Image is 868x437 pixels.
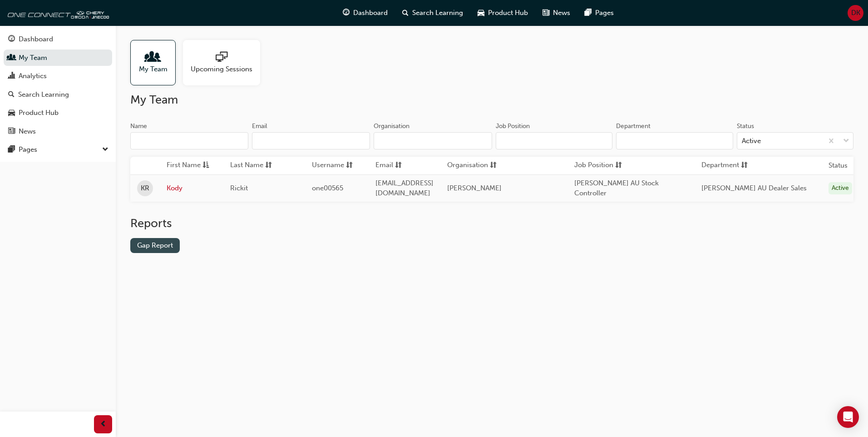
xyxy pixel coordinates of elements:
[447,184,502,192] span: [PERSON_NAME]
[18,89,69,100] div: Search Learning
[577,4,621,22] a: pages-iconPages
[102,144,108,156] span: down-icon
[375,160,425,171] button: Emailsorting-icon
[595,8,614,18] span: Pages
[202,160,209,171] span: asc-icon
[447,160,497,171] button: Organisationsorting-icon
[829,182,852,194] div: Active
[5,4,109,22] img: oneconnect
[843,135,849,147] span: down-icon
[252,132,370,149] input: Email
[741,160,748,171] span: sorting-icon
[130,238,180,253] a: Gap Report
[230,160,263,171] span: Last Name
[265,160,272,171] span: sorting-icon
[8,146,15,154] span: pages-icon
[19,34,53,45] div: Dashboard
[615,160,622,171] span: sorting-icon
[353,8,388,18] span: Dashboard
[496,132,613,149] input: Job Position
[402,7,409,19] span: search-icon
[141,183,149,194] span: KR
[335,4,395,22] a: guage-iconDashboard
[8,54,15,62] span: people-icon
[183,40,267,85] a: Upcoming Sessions
[848,5,863,21] button: DK
[312,184,343,192] span: one00565
[4,141,112,158] button: Pages
[4,104,112,121] a: Product Hub
[4,86,112,103] a: Search Learning
[542,7,549,19] span: news-icon
[701,160,739,171] span: Department
[130,122,147,131] div: Name
[701,160,751,171] button: Departmentsorting-icon
[701,184,807,192] span: [PERSON_NAME] AU Dealer Sales
[4,123,112,140] a: News
[19,108,59,118] div: Product Hub
[19,144,37,155] div: Pages
[191,64,252,74] span: Upcoming Sessions
[447,160,488,171] span: Organisation
[167,183,217,194] a: Kody
[488,8,528,18] span: Product Hub
[395,4,470,22] a: search-iconSearch Learning
[312,160,344,171] span: Username
[374,122,409,131] div: Organisation
[574,160,624,171] button: Job Positionsorting-icon
[616,132,733,149] input: Department
[490,160,497,171] span: sorting-icon
[470,4,535,22] a: car-iconProduct Hub
[742,136,761,146] div: Active
[100,419,107,430] span: prev-icon
[8,128,15,136] span: news-icon
[19,126,36,137] div: News
[167,160,201,171] span: First Name
[19,71,47,81] div: Analytics
[147,51,159,64] span: people-icon
[312,160,362,171] button: Usernamesorting-icon
[837,406,859,428] div: Open Intercom Messenger
[216,51,227,64] span: sessionType_ONLINE_URL-icon
[4,31,112,48] a: Dashboard
[374,132,492,149] input: Organisation
[130,93,853,107] h2: My Team
[8,91,15,99] span: search-icon
[375,179,434,198] span: [EMAIL_ADDRESS][DOMAIN_NAME]
[829,160,848,171] th: Status
[412,8,463,18] span: Search Learning
[496,122,530,131] div: Job Position
[139,64,168,74] span: My Team
[4,50,112,66] a: My Team
[346,160,353,171] span: sorting-icon
[395,160,402,171] span: sorting-icon
[478,7,484,19] span: car-icon
[375,160,393,171] span: Email
[167,160,217,171] button: First Nameasc-icon
[230,160,280,171] button: Last Namesorting-icon
[130,132,248,149] input: Name
[585,7,592,19] span: pages-icon
[4,29,112,141] button: DashboardMy TeamAnalyticsSearch LearningProduct HubNews
[737,122,754,131] div: Status
[553,8,570,18] span: News
[851,8,860,18] span: DK
[343,7,350,19] span: guage-icon
[574,179,659,198] span: [PERSON_NAME] AU Stock Controller
[616,122,651,131] div: Department
[574,160,613,171] span: Job Position
[8,109,15,117] span: car-icon
[4,68,112,84] a: Analytics
[252,122,267,131] div: Email
[8,35,15,44] span: guage-icon
[130,40,183,85] a: My Team
[130,216,853,231] h2: Reports
[535,4,577,22] a: news-iconNews
[230,184,248,192] span: Rickit
[8,72,15,80] span: chart-icon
